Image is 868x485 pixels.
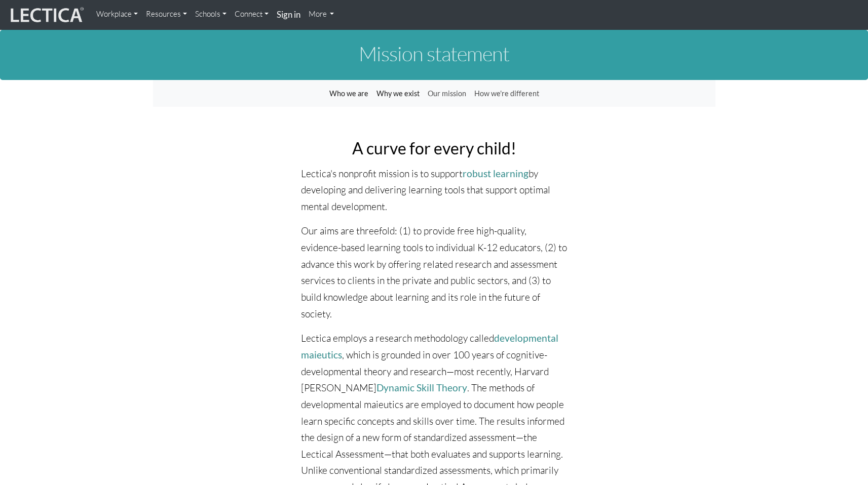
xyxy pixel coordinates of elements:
h2: A curve for every child! [301,139,567,157]
a: Why we exist [372,84,424,103]
a: Dynamic Skill Theory [376,382,467,393]
a: How we're different [470,84,543,103]
a: robust learning [463,168,529,179]
a: Resources [142,4,191,24]
a: Workplace [92,4,142,24]
a: Who we are [325,84,372,103]
img: lecticalive [8,6,84,25]
a: Sign in [273,4,305,26]
a: Our mission [424,84,470,103]
p: Our aims are threefold: (1) to provide free high-quality, evidence-based learning tools to indivi... [301,223,567,322]
p: Lectica's nonprofit mission is to support by developing and delivering learning tools that suppor... [301,166,567,215]
a: developmental maieutics [301,332,558,360]
a: More [305,4,338,24]
a: Connect [231,4,273,24]
strong: Sign in [277,9,300,20]
a: Schools [191,4,231,24]
h1: Mission statement [153,43,715,65]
